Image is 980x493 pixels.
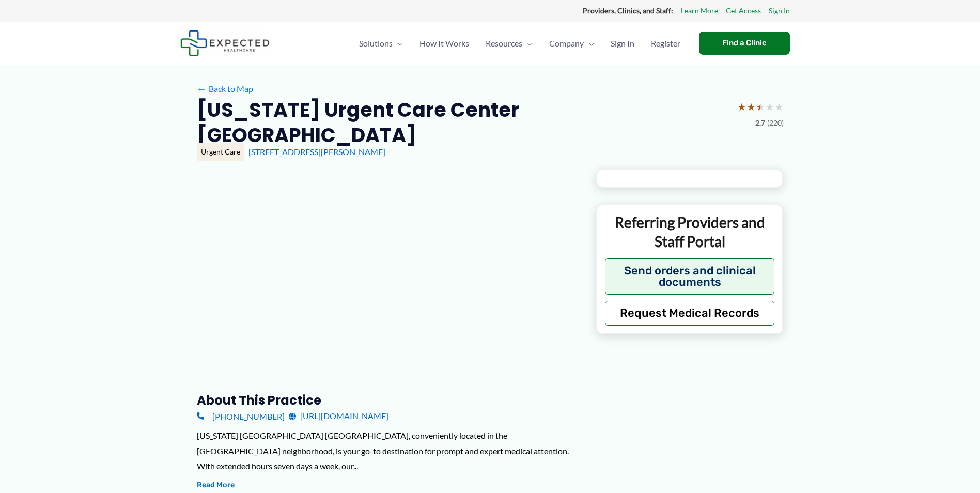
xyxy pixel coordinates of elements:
a: Sign In [602,25,643,61]
span: Menu Toggle [522,25,533,61]
span: Sign In [611,25,634,61]
strong: Providers, Clinics, and Staff: [583,6,673,15]
a: CompanyMenu Toggle [541,25,602,61]
span: ★ [774,97,784,116]
h3: About this practice [197,392,580,408]
img: Expected Healthcare Logo - side, dark font, small [180,30,270,56]
div: [US_STATE] [GEOGRAPHIC_DATA] [GEOGRAPHIC_DATA], conveniently located in the [GEOGRAPHIC_DATA] nei... [197,428,580,474]
span: Resources [486,25,522,61]
span: 2.7 [755,116,765,130]
a: SolutionsMenu Toggle [351,25,411,61]
span: ★ [765,97,774,116]
button: Send orders and clinical documents [605,258,775,295]
span: ★ [756,97,765,116]
span: How It Works [419,25,469,61]
span: ★ [737,97,746,116]
a: ←Back to Map [197,81,253,97]
span: Menu Toggle [393,25,403,61]
h2: [US_STATE] Urgent Care Center [GEOGRAPHIC_DATA] [197,97,729,148]
a: Register [643,25,689,61]
nav: Primary Site Navigation [351,25,689,61]
div: Urgent Care [197,143,244,161]
a: ResourcesMenu Toggle [477,25,541,61]
button: Request Medical Records [605,301,775,326]
a: Find a Clinic [699,32,790,55]
span: Register [651,25,680,61]
span: Company [549,25,584,61]
span: Menu Toggle [584,25,594,61]
a: Learn More [681,4,718,18]
a: [PHONE_NUMBER] [197,408,285,424]
a: Get Access [726,4,761,18]
span: Solutions [359,25,393,61]
a: How It Works [411,25,477,61]
span: (220) [767,116,784,130]
span: ★ [746,97,756,116]
span: ← [197,84,207,94]
button: Read More [197,479,235,491]
a: Sign In [769,4,790,18]
a: [STREET_ADDRESS][PERSON_NAME] [248,147,385,157]
a: [URL][DOMAIN_NAME] [289,408,388,424]
p: Referring Providers and Staff Portal [605,213,775,251]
